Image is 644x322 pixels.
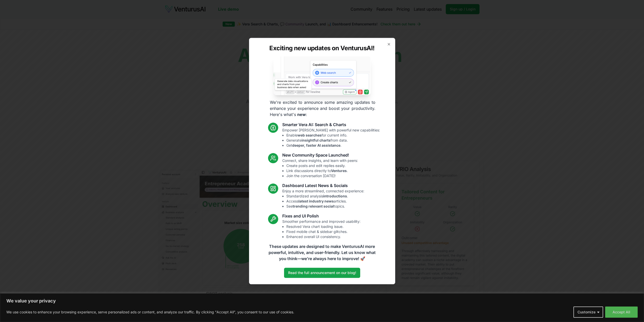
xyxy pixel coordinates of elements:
p: Enjoy a more streamlined, connected experience: [282,189,364,209]
li: Join the conversation [DATE]! [286,173,358,178]
p: Smoother performance and improved usability: [282,219,360,239]
p: We're excited to announce some amazing updates to enhance your experience and boost your producti... [266,99,379,117]
h3: Fixes and UI Polish [282,213,360,219]
strong: latest industry news [299,199,334,203]
strong: new [297,112,306,117]
li: Create posts and edit replies easily. [286,163,358,168]
li: Resolved Vera chart loading issue. [286,224,360,229]
strong: insightful charts [302,138,331,142]
strong: introductions [323,194,347,198]
li: See topics. [286,204,364,209]
li: Fixed mobile chat & sidebar glitches. [286,229,360,234]
li: Get . [286,143,380,148]
li: Generate from data. [286,138,380,143]
li: Access articles. [286,199,364,204]
strong: deeper, faster AI assistance [292,143,340,147]
strong: web searches [298,133,322,137]
strong: trending relevant social [293,204,334,208]
h3: New Community Space Launched! [282,152,358,158]
img: Vera AI [273,56,371,95]
a: Read the full announcement on our blog! [284,268,360,278]
h3: Smarter Vera AI: Search & Charts [282,122,380,128]
li: Link discussions directly to . [286,168,358,173]
p: Empower [PERSON_NAME] with powerful new capabilities: [282,128,380,148]
li: Enhanced overall UI consistency. [286,234,360,239]
strong: Ventures [331,168,347,173]
h2: Exciting new updates on VenturusAI! [269,44,374,52]
li: Enable for current info. [286,133,380,138]
h3: Dashboard Latest News & Socials [282,182,364,189]
li: Standardized analysis . [286,194,364,199]
p: Connect, share insights, and learn with peers: [282,158,358,178]
p: These updates are designed to make VenturusAI more powerful, intuitive, and user-friendly. Let us... [265,243,379,262]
